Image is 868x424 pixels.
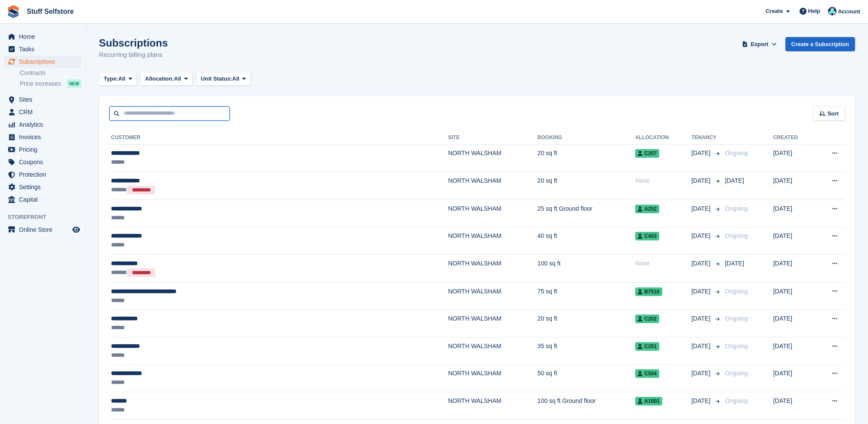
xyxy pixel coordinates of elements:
[725,315,748,322] span: Ongoing
[19,106,71,118] span: CRM
[19,181,71,193] span: Settings
[4,43,81,55] a: menu
[67,79,81,88] div: NEW
[773,337,815,365] td: [DATE]
[766,7,783,16] span: Create
[635,287,662,296] span: B7510
[537,310,635,337] td: 20 sq ft
[635,369,659,378] span: C504
[19,156,71,168] span: Coupons
[725,260,744,267] span: [DATE]
[145,75,174,83] span: Allocation:
[448,365,537,392] td: NORTH WALSHAM
[537,365,635,392] td: 50 sq ft
[4,181,81,193] a: menu
[692,342,712,351] span: [DATE]
[785,37,855,51] a: Create a Subscription
[773,131,815,145] th: Created
[23,4,77,19] a: Stuff Selfstore
[692,231,712,240] span: [DATE]
[692,259,712,268] span: [DATE]
[537,337,635,365] td: 35 sq ft
[635,149,659,158] span: C207
[448,282,537,310] td: NORTH WALSHAM
[19,31,71,43] span: Home
[20,69,81,77] a: Contracts
[537,200,635,227] td: 25 sq ft Ground floor
[838,7,860,16] span: Account
[635,232,659,240] span: C403
[635,342,659,351] span: C351
[635,315,659,323] span: C202
[99,37,168,49] h1: Subscriptions
[104,75,118,83] span: Type:
[537,172,635,200] td: 20 sq ft
[635,131,692,145] th: Allocation
[4,56,81,68] a: menu
[4,131,81,143] a: menu
[692,176,712,185] span: [DATE]
[20,80,61,88] span: Price increases
[448,255,537,283] td: NORTH WALSHAM
[99,72,137,86] button: Type: All
[828,7,837,16] img: Simon Gardner
[725,343,748,349] span: Ongoing
[692,314,712,323] span: [DATE]
[71,224,81,235] a: Preview store
[692,149,712,158] span: [DATE]
[828,109,839,118] span: Sort
[692,131,722,145] th: Tenancy
[4,168,81,181] a: menu
[4,156,81,168] a: menu
[4,118,81,131] a: menu
[725,177,744,184] span: [DATE]
[19,118,71,131] span: Analytics
[109,131,448,145] th: Customer
[448,392,537,420] td: NORTH WALSHAM
[448,310,537,337] td: NORTH WALSHAM
[4,106,81,118] a: menu
[751,40,768,49] span: Export
[635,176,692,185] div: None
[692,204,712,213] span: [DATE]
[232,75,240,83] span: All
[635,259,692,268] div: None
[19,168,71,181] span: Protection
[448,200,537,227] td: NORTH WALSHAM
[448,227,537,255] td: NORTH WALSHAM
[773,227,815,255] td: [DATE]
[201,75,232,83] span: Unit Status:
[4,94,81,106] a: menu
[773,365,815,392] td: [DATE]
[537,255,635,283] td: 100 sq ft
[773,310,815,337] td: [DATE]
[725,370,748,377] span: Ongoing
[773,255,815,283] td: [DATE]
[19,56,71,68] span: Subscriptions
[448,144,537,172] td: NORTH WALSHAM
[8,213,86,221] span: Storefront
[4,143,81,156] a: menu
[19,94,71,106] span: Sites
[448,337,537,365] td: NORTH WALSHAM
[118,75,126,83] span: All
[692,396,712,405] span: [DATE]
[19,143,71,156] span: Pricing
[537,392,635,420] td: 100 sq ft Ground floor
[692,287,712,296] span: [DATE]
[725,232,748,239] span: Ongoing
[140,72,193,86] button: Allocation: All
[773,200,815,227] td: [DATE]
[537,227,635,255] td: 40 sq ft
[174,75,181,83] span: All
[537,131,635,145] th: Booking
[741,37,778,51] button: Export
[19,43,71,55] span: Tasks
[99,50,168,60] p: Recurring billing plans
[773,172,815,200] td: [DATE]
[773,144,815,172] td: [DATE]
[773,282,815,310] td: [DATE]
[725,205,748,212] span: Ongoing
[537,282,635,310] td: 75 sq ft
[635,205,659,213] span: A252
